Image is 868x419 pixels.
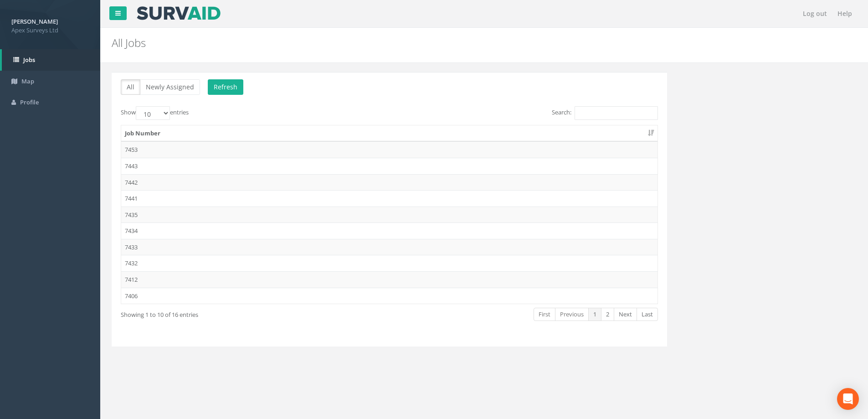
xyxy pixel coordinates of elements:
a: First [534,308,555,321]
td: 7443 [121,158,657,174]
button: Newly Assigned [140,79,200,95]
label: Show entries [121,106,189,120]
td: 7442 [121,174,657,191]
a: Next [614,308,637,321]
a: Jobs [2,49,100,71]
div: Open Intercom Messenger [837,388,859,410]
span: Map [21,77,34,85]
input: Search: [575,106,658,120]
td: 7435 [121,207,657,223]
select: Showentries [136,106,170,120]
td: 7412 [121,271,657,288]
label: Search: [552,106,658,120]
a: 1 [588,308,601,321]
a: [PERSON_NAME] Apex Surveys Ltd [11,15,89,34]
span: Profile [20,98,39,106]
td: 7406 [121,288,657,304]
strong: [PERSON_NAME] [11,17,58,26]
td: 7434 [121,222,657,239]
span: Apex Surveys Ltd [11,26,89,35]
td: 7441 [121,190,657,207]
a: 2 [601,308,614,321]
td: 7432 [121,255,657,271]
a: Last [637,308,658,321]
span: Jobs [23,56,35,64]
a: Previous [555,308,589,321]
div: Showing 1 to 10 of 16 entries [121,307,337,319]
th: Job Number: activate to sort column ascending [121,125,657,142]
td: 7433 [121,239,657,255]
h2: All Jobs [112,37,730,49]
td: 7453 [121,141,657,158]
button: All [121,79,140,95]
button: Refresh [208,79,243,95]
